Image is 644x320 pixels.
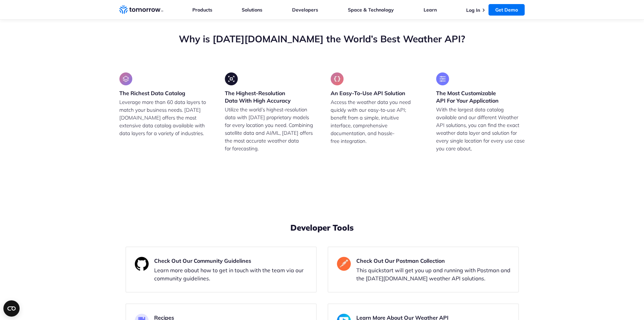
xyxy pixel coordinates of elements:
[192,7,212,13] a: Products
[488,4,525,16] a: Get Demo
[119,5,163,15] a: Home link
[466,7,480,13] a: Log In
[154,257,311,265] h3: Check Out Our Community Guidelines
[125,222,519,233] h2: Developer Tools
[331,98,420,145] p: Access the weather data you need quickly with our easy-to-use API; benefit from a simple, intuiti...
[356,257,513,265] h3: Check Out Our Postman Collection
[125,247,317,293] a: Check Out Our Community Guidelines Learn more about how to get in touch with the team via our com...
[356,266,513,282] p: This quickstart will get you up and running with Postman and the [DATE][DOMAIN_NAME] weather API ...
[328,247,519,293] a: Check Out Our Postman Collection This quickstart will get you up and running with Postman and the...
[119,98,208,137] p: Leverage more than 60 data layers to match your business needs. [DATE][DOMAIN_NAME] offers the mo...
[3,300,20,317] button: Open CMP widget
[436,106,525,152] p: With the largest data catalog available and our different Weather API solutions, you can find the...
[154,266,311,282] p: Learn more about how to get in touch with the team via our community guidelines.
[424,7,437,13] a: Learn
[292,7,318,13] a: Developers
[119,33,525,45] h2: Why is [DATE][DOMAIN_NAME] the World’s Best Weather API?
[119,89,185,97] h3: The Richest Data Catalog
[348,7,394,13] a: Space & Technology
[225,89,314,104] h3: The Highest-Resolution Data With High Accuracy
[436,89,525,104] h3: The Most Customizable API For Your Application
[225,106,314,168] p: Utilize the world’s highest-resolution data with [DATE] proprietary models for every location you...
[331,89,405,97] h3: An Easy-To-Use API Solution
[242,7,262,13] a: Solutions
